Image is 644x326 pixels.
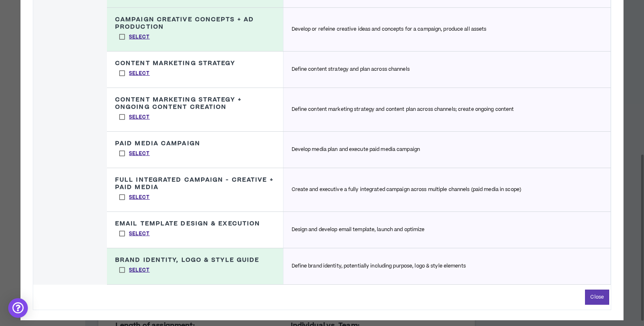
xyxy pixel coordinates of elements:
[115,220,260,227] h3: Email Template Design & Execution
[292,226,425,234] p: Design and develop email template, launch and optimize
[585,290,609,305] button: Close
[115,96,275,111] h3: Content Marketing Strategy + Ongoing Content Creation
[292,146,420,153] p: Develop media plan and execute paid media campaign
[115,176,275,191] h3: Full Integrated Campaign - Creative + Paid Media
[292,106,514,113] p: Define content marketing strategy and content plan across channels; create ongoing content
[292,26,487,33] p: Develop or refeine creative ideas and concepts for a campaign, produce all assets
[8,298,28,318] div: Open Intercom Messenger
[115,16,275,31] h3: Campaign Creative Concepts + Ad Production
[292,186,521,193] p: Create and executive a fully integrated campaign across multiple channels (paid media in scope)
[129,114,150,121] p: Select
[129,267,150,274] p: Select
[292,66,410,73] p: Define content strategy and plan across channels
[115,256,259,264] h3: Brand Identity, Logo & Style Guide
[129,150,150,157] p: Select
[129,194,150,201] p: Select
[115,60,236,67] h3: Content Marketing Strategy
[129,70,150,77] p: Select
[292,263,466,270] p: Define brand identity, potentially including purpose, logo & style elements
[129,34,150,41] p: Select
[115,140,200,147] h3: Paid Media Campaign
[129,230,150,238] p: Select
